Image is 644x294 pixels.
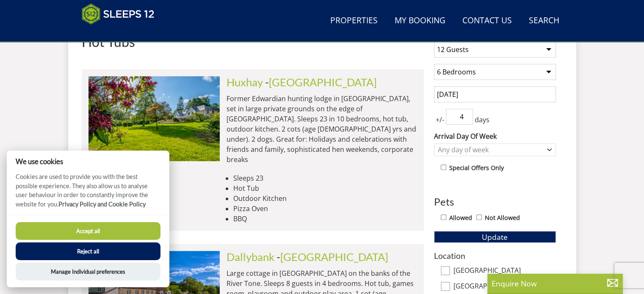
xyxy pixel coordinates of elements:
span: - [276,250,388,263]
span: +/- [434,115,446,125]
button: Update [434,231,556,243]
iframe: Customer reviews powered by Trustpilot [77,30,166,37]
a: Dallybank [227,250,274,263]
a: My Booking [391,11,449,30]
span: days [473,115,491,125]
a: [GEOGRAPHIC_DATA] [280,250,388,263]
img: duxhams-somerset-holiday-accomodation-sleeps-12.original.jpg [88,76,220,161]
label: Not Allowed [485,213,520,223]
span: - [265,76,377,88]
li: BBQ [233,214,417,224]
label: Allowed [449,213,472,223]
li: Outdoor Kitchen [233,193,417,203]
a: [GEOGRAPHIC_DATA] [269,76,377,88]
input: Arrival Date [434,86,556,102]
li: Hot Tub [233,183,417,193]
li: Pizza Oven [233,203,417,214]
h3: Location [434,251,556,260]
button: Accept all [16,222,160,240]
p: Cookies are used to provide you with the best possible experience. They also allow us to analyse ... [7,172,169,215]
button: Manage Individual preferences [16,263,160,280]
div: Any day of week [436,145,545,154]
li: Sleeps 23 [233,173,417,183]
img: Sleeps 12 [82,3,155,25]
p: Enquire Now [492,278,619,289]
a: Properties [327,11,381,30]
div: Combobox [434,143,556,156]
h3: Pets [434,196,556,207]
button: Reject all [16,242,160,260]
label: Arrival Day Of Week [434,131,556,141]
a: Privacy Policy and Cookie Policy [58,201,146,208]
label: Special Offers Only [449,163,504,173]
h1: Hot Tubs [82,34,424,49]
label: [GEOGRAPHIC_DATA] [453,267,556,276]
a: Huxhay [227,76,263,88]
label: [GEOGRAPHIC_DATA] [453,282,556,291]
p: Former Edwardian hunting lodge in [GEOGRAPHIC_DATA], set in large private grounds on the edge of ... [227,93,417,165]
h2: We use cookies [7,157,169,165]
span: Update [482,232,508,242]
a: Contact Us [459,11,515,30]
a: Search [525,11,563,30]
